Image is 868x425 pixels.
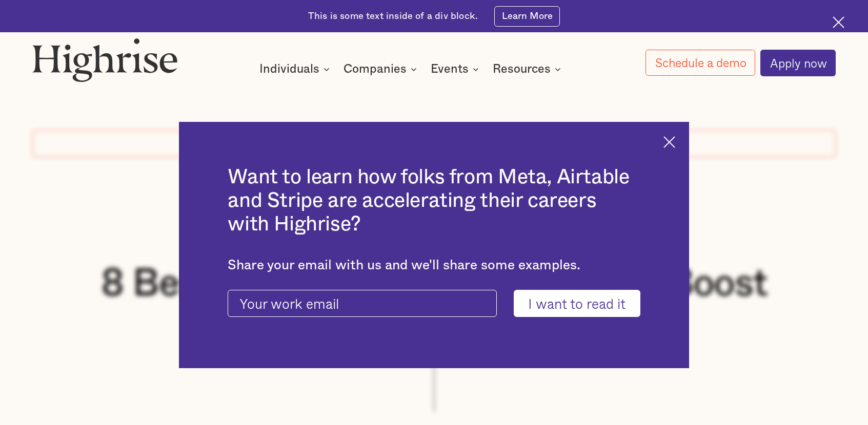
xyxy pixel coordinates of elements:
div: Resources [493,63,551,75]
div: Companies [344,63,407,75]
div: Resources [493,63,564,75]
img: Cross icon [663,136,675,148]
img: Cross icon [833,16,844,28]
div: Share your email with us and we'll share some examples. [228,258,640,273]
input: Your work email [228,290,497,317]
div: Events [431,63,469,75]
a: Schedule a demo [645,50,755,76]
h2: Want to learn how folks from Meta, Airtable and Stripe are accelerating their careers with Highrise? [228,165,640,236]
div: This is some text inside of a div block. [308,10,478,23]
img: Highrise logo [32,38,177,82]
a: Learn More [494,6,560,27]
div: Individuals [259,63,319,75]
form: current-ascender-blog-article-modal-form [228,290,640,317]
div: Events [431,63,482,75]
a: Apply now [760,50,835,76]
div: Individuals [259,63,333,75]
input: I want to read it [514,290,640,317]
div: Companies [344,63,420,75]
